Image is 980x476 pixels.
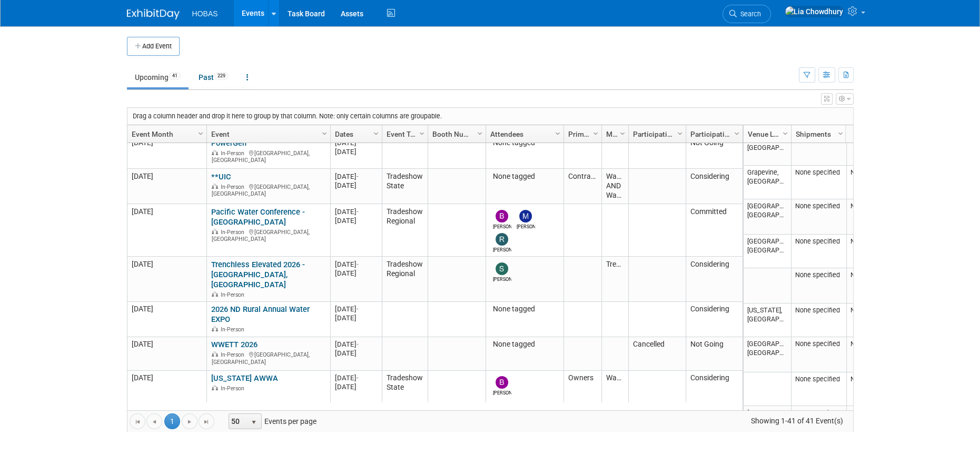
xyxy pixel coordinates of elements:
[335,138,377,147] div: [DATE]
[496,376,508,389] img: Bryant Welch
[686,204,743,257] td: Committed
[493,275,511,283] div: Stephen Alston
[195,125,206,141] a: Column Settings
[146,413,162,429] a: Go to the previous page
[335,216,377,225] div: [DATE]
[212,385,218,390] img: In-Person Event
[221,229,248,236] span: In-Person
[382,204,428,257] td: Tradeshow Regional
[493,389,511,397] div: Bryant Welch
[221,291,248,298] span: In-Person
[212,229,218,234] img: In-Person Event
[779,125,791,141] a: Column Settings
[850,306,895,314] span: None specified
[676,129,684,138] span: Column Settings
[744,132,791,166] td: [GEOGRAPHIC_DATA], [GEOGRAPHIC_DATA]
[130,413,145,429] a: Go to the first page
[127,135,206,169] td: [DATE]
[741,413,853,428] span: Showing 1-41 of 41 Event(s)
[850,237,895,245] span: None specified
[686,302,743,337] td: Considering
[211,227,325,243] div: [GEOGRAPHIC_DATA], [GEOGRAPHIC_DATA]
[335,269,377,278] div: [DATE]
[211,207,305,227] a: Pacific Water Conference - [GEOGRAPHIC_DATA]
[493,222,511,230] div: Bijan Khamanian
[418,129,426,138] span: Column Settings
[563,169,601,204] td: Contractors
[674,125,686,141] a: Column Settings
[490,340,559,349] div: None tagged
[732,129,741,138] span: Column Settings
[416,125,428,141] a: Column Settings
[335,313,377,322] div: [DATE]
[221,385,248,392] span: In-Person
[169,72,181,80] span: 41
[211,182,325,198] div: [GEOGRAPHIC_DATA], [GEOGRAPHIC_DATA]
[850,340,895,348] span: None specified
[382,169,428,204] td: Tradeshow State
[192,9,218,18] span: HOBAS
[795,237,840,245] span: None specified
[744,406,791,432] td: [GEOGRAPHIC_DATA], [GEOGRAPHIC_DATA]
[212,326,218,331] img: In-Person Event
[618,129,627,138] span: Column Settings
[382,257,428,301] td: Tradeshow Regional
[211,260,305,289] a: Trenchless Elevated 2026 - [GEOGRAPHIC_DATA], [GEOGRAPHIC_DATA]
[737,10,761,18] span: Search
[215,413,327,429] span: Events per page
[690,125,736,143] a: Participation
[250,418,258,427] span: select
[214,72,229,80] span: 229
[519,210,532,222] img: Mike Bussio
[552,125,563,141] a: Column Settings
[221,326,248,333] span: In-Person
[835,125,846,141] a: Column Settings
[127,67,189,87] a: Upcoming41
[211,125,323,143] a: Event
[744,337,791,372] td: [GEOGRAPHIC_DATA], [GEOGRAPHIC_DATA]
[850,202,895,210] span: None specified
[211,350,325,366] div: [GEOGRAPHIC_DATA], [GEOGRAPHIC_DATA]
[836,129,845,138] span: Column Settings
[731,125,743,141] a: Column Settings
[335,373,377,382] div: [DATE]
[212,150,218,155] img: In-Person Event
[202,418,211,426] span: Go to the last page
[795,340,840,348] span: None specified
[133,418,142,426] span: Go to the first page
[211,373,278,383] a: [US_STATE] AWWA
[320,129,329,138] span: Column Settings
[796,125,839,143] a: Shipments
[686,371,743,404] td: Considering
[490,125,557,143] a: Attendees
[319,125,330,141] a: Column Settings
[748,125,784,143] a: Venue Location
[601,169,628,204] td: Water AND Wastewater
[686,169,743,204] td: Considering
[850,375,895,383] span: None specified
[850,409,895,417] span: None specified
[781,129,789,138] span: Column Settings
[370,125,382,141] a: Column Settings
[686,337,743,371] td: Not Going
[496,210,508,222] img: Bijan Khamanian
[127,9,180,19] img: ExhibitDay
[127,204,206,257] td: [DATE]
[744,166,791,199] td: Grapevine, [GEOGRAPHIC_DATA]
[601,257,628,301] td: Trenchless
[335,172,377,181] div: [DATE]
[335,260,377,269] div: [DATE]
[517,222,535,230] div: Mike Bussio
[606,125,621,143] a: Market
[357,139,359,147] span: -
[335,340,377,349] div: [DATE]
[850,271,895,279] span: None specified
[357,374,359,382] span: -
[164,413,180,429] span: 1
[212,184,218,189] img: In-Person Event
[601,371,628,404] td: Water
[722,5,771,23] a: Search
[221,184,248,190] span: In-Person
[553,129,562,138] span: Column Settings
[795,306,840,314] span: None specified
